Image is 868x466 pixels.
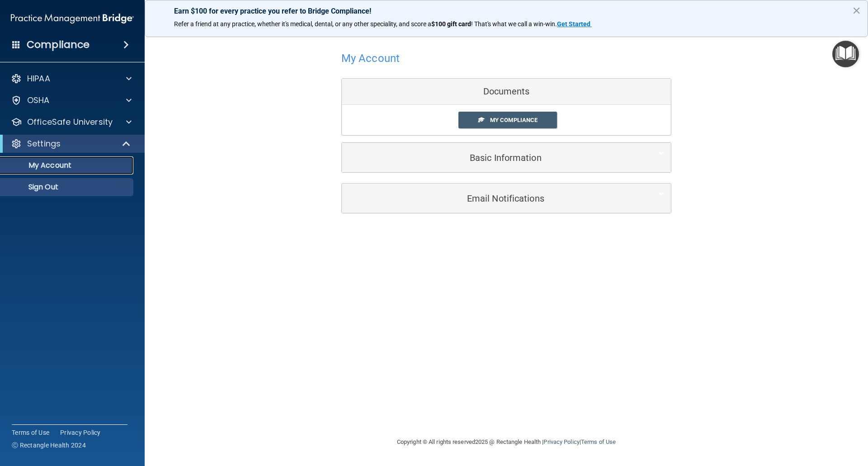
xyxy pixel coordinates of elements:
[431,20,471,28] strong: $100 gift card
[60,428,101,437] a: Privacy Policy
[557,20,590,28] strong: Get Started
[852,3,861,18] button: Close
[6,183,129,192] p: Sign Out
[27,73,50,84] p: HIPAA
[11,73,132,84] a: HIPAA
[27,138,61,149] p: Settings
[581,438,616,445] a: Terms of Use
[349,153,637,163] h5: Basic Information
[349,193,637,203] h5: Email Notifications
[12,428,49,437] a: Terms of Use
[27,117,113,127] p: OfficeSafe University
[471,20,557,28] span: ! That's what we call a win-win.
[349,188,664,208] a: Email Notifications
[341,52,400,64] h4: My Account
[543,438,579,445] a: Privacy Policy
[341,428,671,457] div: Copyright © All rights reserved 2025 @ Rectangle Health | |
[11,9,134,28] img: PMB logo
[349,147,664,168] a: Basic Information
[174,20,431,28] span: Refer a friend at any practice, whether it's medical, dental, or any other speciality, and score a
[11,95,132,106] a: OSHA
[12,441,86,450] span: Ⓒ Rectangle Health 2024
[11,117,132,127] a: OfficeSafe University
[832,41,859,67] button: Open Resource Center
[490,117,538,123] span: My Compliance
[6,161,129,170] p: My Account
[174,7,839,15] p: Earn $100 for every practice you refer to Bridge Compliance!
[11,138,131,149] a: Settings
[557,20,592,28] a: Get Started
[27,95,50,106] p: OSHA
[342,79,671,105] div: Documents
[27,38,90,51] h4: Compliance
